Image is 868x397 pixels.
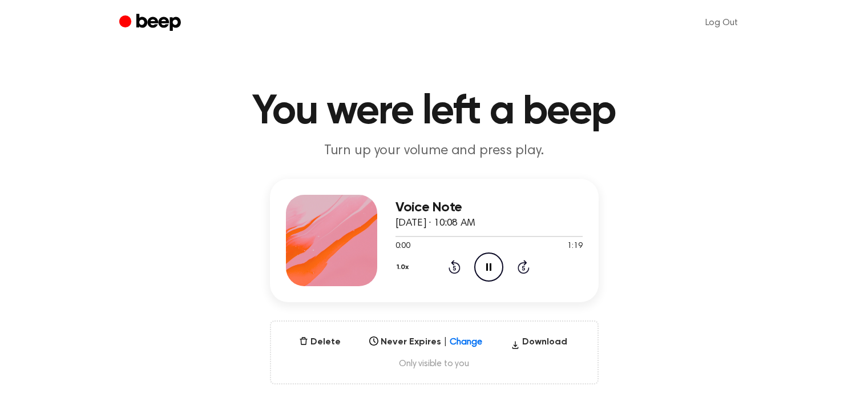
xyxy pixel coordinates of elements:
[395,258,413,277] button: 1.0x
[215,142,653,161] p: Turn up your volume and press play.
[567,240,582,252] span: 1:19
[294,335,345,349] button: Delete
[694,9,749,37] a: Log Out
[395,218,475,228] span: [DATE] · 10:08 AM
[142,91,726,133] h1: You were left a beep
[395,200,583,215] h3: Voice Note
[119,12,184,34] a: Beep
[395,240,410,252] span: 0:00
[285,358,584,370] span: Only visible to you
[506,335,572,354] button: Download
